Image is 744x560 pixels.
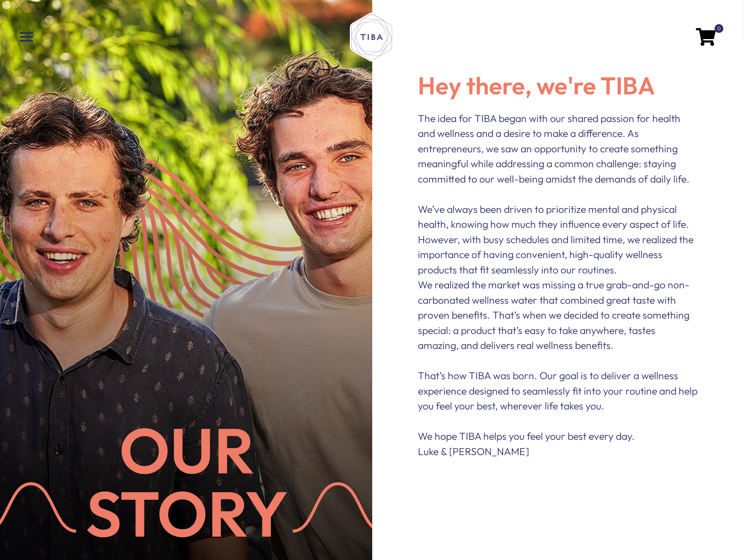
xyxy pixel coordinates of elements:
p: We’ve always been driven to prioritize mental and physical health, knowing how much they influenc... [418,202,698,278]
p: The idea for TIBA began with our shared passion for health and wellness and a desire to make a di... [418,111,698,187]
p: We hope TIBA helps you feel your best every day. [418,429,698,444]
p: Luke & [PERSON_NAME] [418,444,698,459]
a: 0 [696,31,715,41]
span: Hey there, we're TIBA [418,70,655,101]
p: That’s how TIBA was born. Our goal is to deliver a wellness experience designed to seamlessly fit... [418,368,698,414]
span: 0 [715,24,723,33]
p: We realized the market was missing a true grab-and-go non-carbonated wellness water that combined... [418,277,698,353]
